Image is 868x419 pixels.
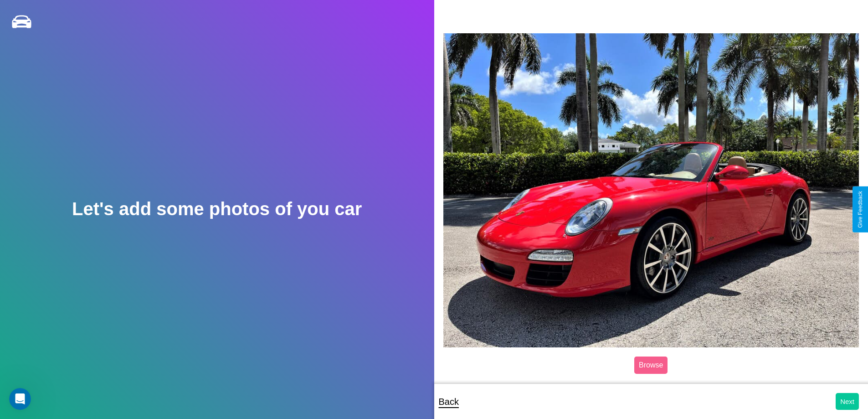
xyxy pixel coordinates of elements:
[836,393,859,410] button: Next
[9,388,31,410] iframe: Intercom live chat
[634,357,668,374] label: Browse
[857,191,863,228] div: Give Feedback
[72,199,362,219] h2: Let's add some photos of you car
[443,33,859,347] img: posted
[439,393,459,410] p: Back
